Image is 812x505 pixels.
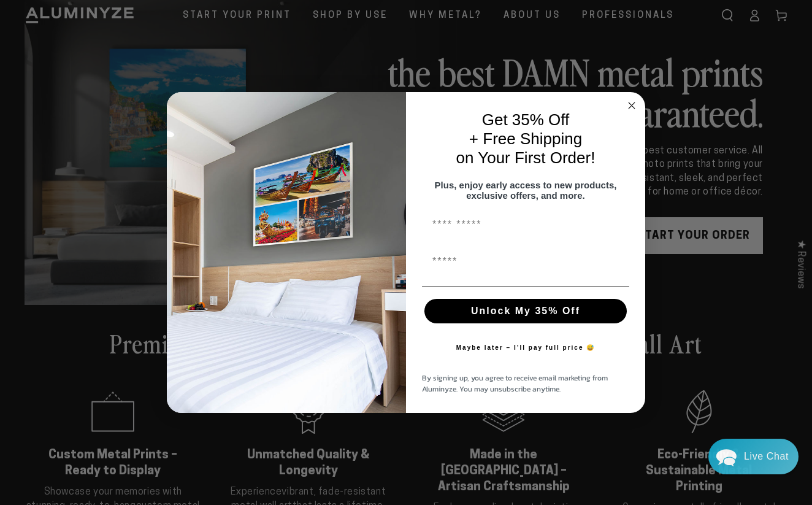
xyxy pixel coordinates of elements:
[422,287,629,287] img: underline
[744,439,789,474] div: Contact Us Directly
[424,299,627,323] button: Unlock My 35% Off
[624,98,639,113] button: Close dialog
[167,92,406,414] img: 728e4f65-7e6c-44e2-b7d1-0292a396982f.jpeg
[456,148,596,167] span: on Your First Order!
[482,110,570,129] span: Get 35% Off
[708,439,799,474] div: Chat widget toggle
[469,129,582,148] span: + Free Shipping
[450,336,602,360] button: Maybe later – I’ll pay full price 😅
[422,372,608,395] span: By signing up, you agree to receive email marketing from Aluminyze. You may unsubscribe anytime.
[435,180,617,201] span: Plus, enjoy early access to new products, exclusive offers, and more.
